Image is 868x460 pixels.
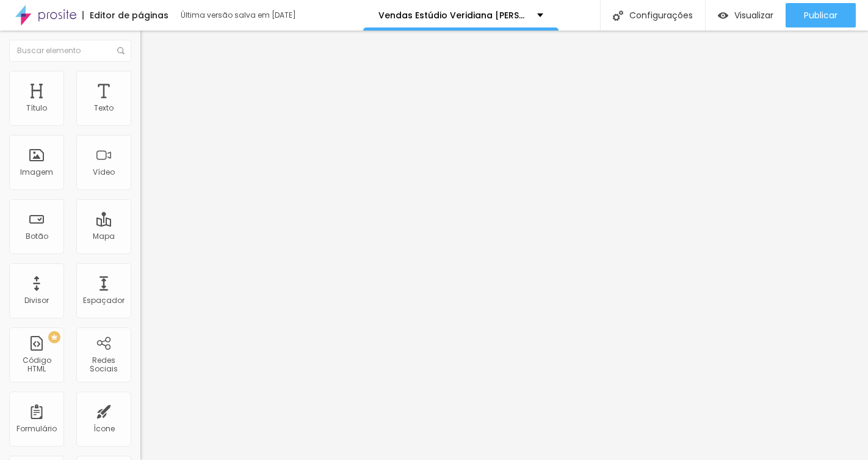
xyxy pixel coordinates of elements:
img: Icone [613,10,623,21]
img: Icone [117,47,125,54]
div: Texto [94,104,114,112]
button: Publicar [786,3,856,27]
span: Visualizar [734,10,773,20]
div: Última versão salva em [DATE] [181,12,321,19]
div: Redes Sociais [79,356,128,374]
div: Formulário [16,425,57,433]
div: Botão [26,232,48,241]
button: Visualizar [706,3,786,27]
div: Vídeo [93,168,115,177]
div: Divisor [24,296,49,305]
div: Título [26,104,47,112]
div: Código HTML [12,356,60,374]
span: Publicar [804,10,837,20]
div: Espaçador [83,296,125,305]
div: Imagem [20,168,53,177]
div: Editor de páginas [82,11,168,20]
div: Ícone [93,425,115,433]
img: view-1.svg [718,10,728,21]
div: Mapa [93,232,115,241]
iframe: Editor [140,31,868,460]
input: Buscar elemento [9,40,131,62]
p: Vendas Estúdio Veridiana [PERSON_NAME] [378,11,528,20]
